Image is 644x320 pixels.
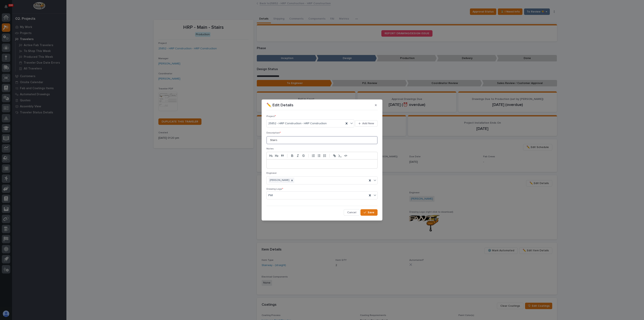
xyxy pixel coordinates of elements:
[266,148,274,150] span: Notes
[355,120,378,127] button: Add New
[266,172,277,174] span: Engineer
[266,188,283,190] span: Drawing Logo
[269,178,290,183] div: [PERSON_NAME]
[368,211,374,214] span: Save
[344,209,360,216] button: Cancel
[268,121,327,126] span: 25852 - HRP Construction - HRP Construction
[360,209,378,216] button: Save
[266,103,293,108] p: ✏️ Edit Details
[268,193,273,198] span: PWI
[347,211,356,214] span: Cancel
[266,115,276,118] span: Project
[362,122,374,125] span: Add New
[266,132,281,134] span: Description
